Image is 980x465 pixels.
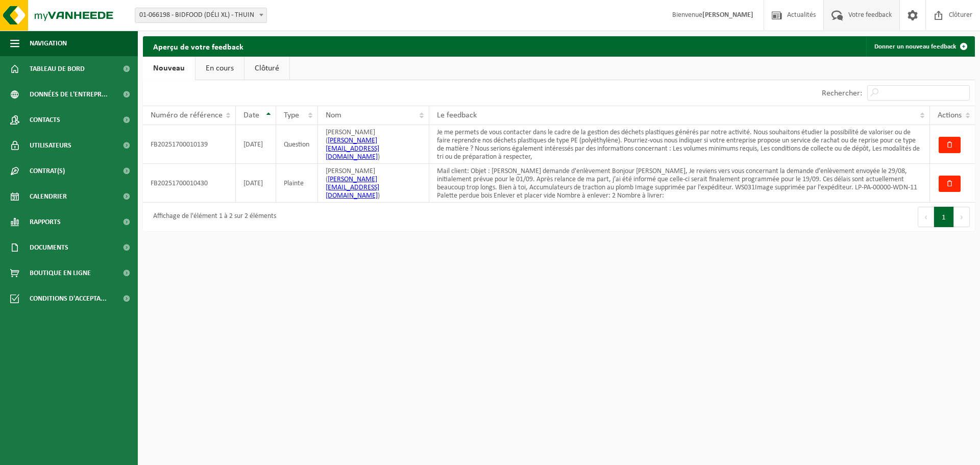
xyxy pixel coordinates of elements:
[30,133,71,158] span: Utilisateurs
[30,56,85,82] span: Tableau de bord
[326,176,379,200] a: [PERSON_NAME][EMAIL_ADDRESS][DOMAIN_NAME]
[148,208,276,226] div: Affichage de l'élément 1 à 2 sur 2 éléments
[326,167,380,200] span: [PERSON_NAME] ( )
[143,36,254,56] h2: Aperçu de votre feedback
[135,8,267,23] span: 01-066198 - BIDFOOD (DÉLI XL) - THUIN
[326,111,341,119] span: Nom
[195,57,244,80] a: En cours
[822,89,862,97] label: Rechercher:
[276,164,318,203] td: Plainte
[244,57,289,80] a: Clôturé
[437,111,477,119] span: Le feedback
[143,57,195,80] a: Nouveau
[143,164,236,203] td: FB20251700010430
[30,286,107,311] span: Conditions d'accepta...
[30,235,68,260] span: Documents
[954,207,970,227] button: Next
[236,164,276,203] td: [DATE]
[151,111,223,119] span: Numéro de référence
[429,125,930,164] td: Je me permets de vous contacter dans le cadre de la gestion des déchets plastiques générés par no...
[284,111,299,119] span: Type
[135,8,266,22] span: 01-066198 - BIDFOOD (DÉLI XL) - THUIN
[30,31,67,56] span: Navigation
[934,207,954,227] button: 1
[30,82,108,107] span: Données de l'entrepr...
[30,184,67,209] span: Calendrier
[866,36,974,57] a: Donner un nouveau feedback
[918,207,934,227] button: Previous
[30,107,60,133] span: Contacts
[236,125,276,164] td: [DATE]
[30,260,91,286] span: Boutique en ligne
[326,137,379,161] a: [PERSON_NAME][EMAIL_ADDRESS][DOMAIN_NAME]
[143,125,236,164] td: FB20251700010139
[30,209,61,235] span: Rapports
[702,11,753,19] strong: [PERSON_NAME]
[938,111,962,119] span: Actions
[243,111,259,119] span: Date
[318,125,429,164] td: [PERSON_NAME] ( )
[276,125,318,164] td: Question
[429,164,930,203] td: Mail client: Objet : [PERSON_NAME] demande d'enlèvement Bonjour [PERSON_NAME], Je reviens vers vo...
[30,158,65,184] span: Contrat(s)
